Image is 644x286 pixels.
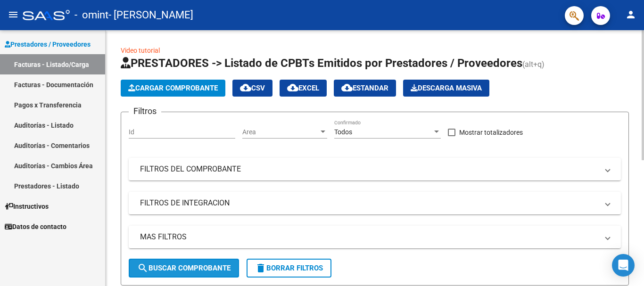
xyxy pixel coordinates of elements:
[129,226,621,248] mat-expansion-panel-header: MAS FILTROS
[8,9,19,20] mat-icon: menu
[140,164,598,174] mat-panel-title: FILTROS DEL COMPROBANTE
[247,259,331,278] button: Borrar Filtros
[137,264,231,272] span: Buscar Comprobante
[411,84,482,92] span: Descarga Masiva
[140,232,598,242] mat-panel-title: MAS FILTROS
[403,80,489,97] app-download-masive: Descarga masiva de comprobantes (adjuntos)
[522,60,545,69] span: (alt+q)
[459,127,523,138] span: Mostrar totalizadores
[242,128,319,136] span: Area
[341,84,388,92] span: Estandar
[240,82,251,93] mat-icon: cloud_download
[612,254,635,277] div: Open Intercom Messenger
[280,80,327,97] button: EXCEL
[140,198,598,208] mat-panel-title: FILTROS DE INTEGRACION
[5,39,91,49] span: Prestadores / Proveedores
[403,80,489,97] button: Descarga Masiva
[121,80,225,97] button: Cargar Comprobante
[341,82,353,93] mat-icon: cloud_download
[129,105,161,118] h3: Filtros
[121,57,522,70] span: PRESTADORES -> Listado de CPBTs Emitidos por Prestadores / Proveedores
[334,128,352,136] span: Todos
[5,221,66,232] span: Datos de contacto
[255,262,266,274] mat-icon: delete
[287,84,319,92] span: EXCEL
[287,82,298,93] mat-icon: cloud_download
[625,9,636,20] mat-icon: person
[121,47,160,54] a: Video tutorial
[129,158,621,180] mat-expansion-panel-header: FILTROS DEL COMPROBANTE
[255,264,323,272] span: Borrar Filtros
[240,84,265,92] span: CSV
[334,80,396,97] button: Estandar
[129,192,621,214] mat-expansion-panel-header: FILTROS DE INTEGRACION
[5,201,49,212] span: Instructivos
[232,80,272,97] button: CSV
[137,262,149,274] mat-icon: search
[74,5,108,25] span: - omint
[128,84,218,92] span: Cargar Comprobante
[108,5,193,25] span: - [PERSON_NAME]
[129,259,239,278] button: Buscar Comprobante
